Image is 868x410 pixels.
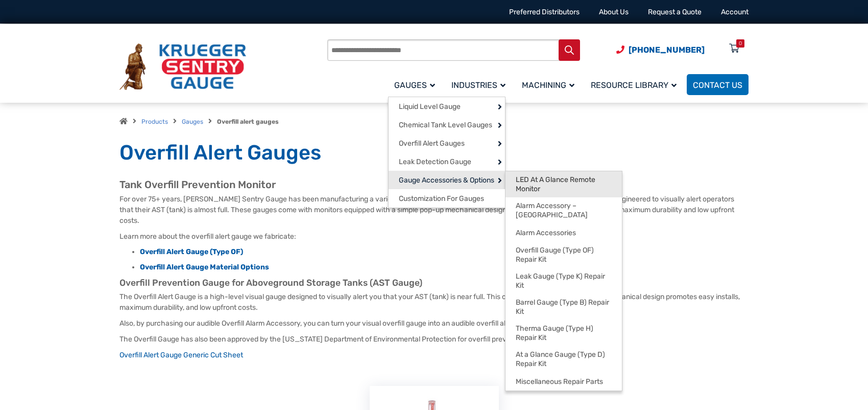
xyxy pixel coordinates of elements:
[119,291,749,313] p: The Overfill Alert Gauge is a high-level visual gauge designed to visually alert you that your AS...
[516,324,612,342] span: Therma Gauge (Type H) Repair Kit
[451,80,505,90] span: Industries
[505,320,622,346] a: Therma Gauge (Type H) Repair Kit
[516,175,612,193] span: LED At A Glance Remote Monitor
[394,80,435,90] span: Gauges
[119,140,749,166] h1: Overfill Alert Gauges
[505,171,622,197] a: LED At A Glance Remote Monitor
[388,73,445,97] a: Gauges
[445,73,516,97] a: Industries
[516,73,585,97] a: Machining
[399,194,484,203] span: Customization For Gauges
[585,73,687,97] a: Resource Library
[119,278,749,289] h3: Overfill Prevention Gauge for Aboveground Storage Tanks (AST Gauge)
[721,8,749,16] a: Account
[629,45,705,55] span: [PHONE_NUMBER]
[616,43,705,56] a: Phone Number (920) 434-8860
[119,231,749,242] p: Learn more about the overfill alert gauge we fabricate:
[119,194,749,226] p: For over 75+ years, [PERSON_NAME] Sentry Gauge has been manufacturing a variety of reliable overf...
[505,197,622,223] a: Alarm Accessory – [GEOGRAPHIC_DATA]
[399,176,494,185] span: Gauge Accessories & Options
[389,189,505,208] a: Customization For Gauges
[505,294,622,320] a: Barrel Gauge (Type B) Repair Kit
[389,134,505,152] a: Overfill Alert Gauges
[389,97,505,116] a: Liquid Level Gauge
[505,268,622,294] a: Leak Gauge (Type K) Repair Kit
[693,80,742,90] span: Contact Us
[516,201,612,219] span: Alarm Accessory – [GEOGRAPHIC_DATA]
[516,272,612,290] span: Leak Gauge (Type K) Repair Kit
[505,346,622,372] a: At a Glance Gauge (Type D) Repair Kit
[140,247,243,256] a: Overfill Alert Gauge (Type OF)
[182,118,203,125] a: Gauges
[522,80,574,90] span: Machining
[509,8,580,16] a: Preferred Distributors
[516,350,612,368] span: At a Glance Gauge (Type D) Repair Kit
[119,178,749,191] h2: Tank Overfill Prevention Monitor
[217,118,279,125] strong: Overfill alert gauges
[516,377,603,386] span: Miscellaneous Repair Parts
[389,171,505,189] a: Gauge Accessories & Options
[599,8,629,16] a: About Us
[687,74,749,95] a: Contact Us
[505,242,622,268] a: Overfill Gauge (Type OF) Repair Kit
[591,80,677,90] span: Resource Library
[119,43,246,90] img: Krueger Sentry Gauge
[505,372,622,391] a: Miscellaneous Repair Parts
[119,351,243,359] a: Overfill Alert Gauge Generic Cut Sheet
[119,334,749,345] p: The Overfill Gauge has also been approved by the [US_STATE] Department of Environmental Protectio...
[119,318,749,329] p: Also, by purchasing our audible Overfill Alarm Accessory, you can turn your visual overfill gauge...
[399,102,461,111] span: Liquid Level Gauge
[399,121,492,130] span: Chemical Tank Level Gauges
[516,246,612,264] span: Overfill Gauge (Type OF) Repair Kit
[648,8,702,16] a: Request a Quote
[739,39,742,48] div: 0
[505,223,622,242] a: Alarm Accessories
[389,152,505,171] a: Leak Detection Gauge
[389,116,505,134] a: Chemical Tank Level Gauges
[516,229,576,238] span: Alarm Accessories
[399,157,471,167] span: Leak Detection Gauge
[140,263,269,271] a: Overfill Alert Gauge Material Options
[141,118,168,125] a: Products
[516,298,612,316] span: Barrel Gauge (Type B) Repair Kit
[399,139,465,148] span: Overfill Alert Gauges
